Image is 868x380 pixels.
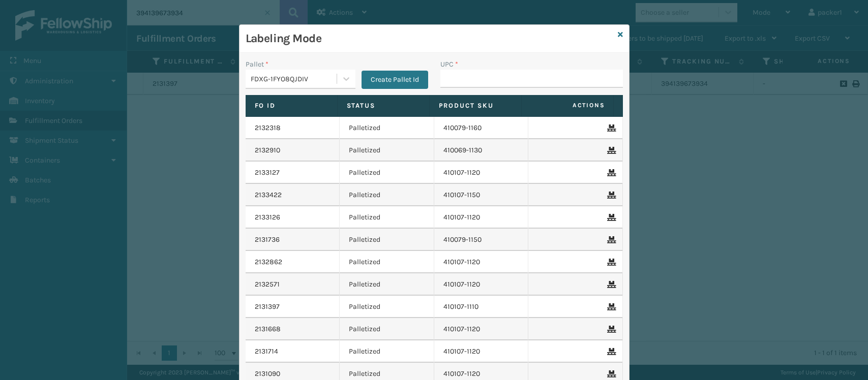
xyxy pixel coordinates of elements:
[607,147,613,154] i: Remove From Pallet
[340,206,434,229] td: Palletized
[246,59,268,70] label: Pallet
[255,145,280,155] a: 2132910
[340,117,434,139] td: Palletized
[607,370,613,377] i: Remove From Pallet
[246,31,614,46] h3: Labeling Mode
[607,259,613,266] i: Remove From Pallet
[434,162,529,184] td: 410107-1120
[607,214,613,221] i: Remove From Pallet
[255,101,328,110] label: Fo Id
[440,59,458,70] label: UPC
[255,302,280,312] a: 2131397
[434,296,529,318] td: 410107-1110
[607,281,613,288] i: Remove From Pallet
[434,340,529,363] td: 410107-1120
[340,139,434,162] td: Palletized
[434,318,529,340] td: 410107-1120
[340,251,434,273] td: Palletized
[340,273,434,296] td: Palletized
[607,236,613,243] i: Remove From Pallet
[255,190,282,200] a: 2133422
[255,369,280,379] a: 2131090
[340,229,434,251] td: Palletized
[255,346,278,357] a: 2131714
[340,296,434,318] td: Palletized
[525,97,611,114] span: Actions
[255,279,280,290] a: 2132571
[255,235,280,245] a: 2131736
[340,318,434,340] td: Palletized
[255,212,280,223] a: 2133126
[340,184,434,206] td: Palletized
[255,324,281,334] a: 2131668
[607,303,613,310] i: Remove From Pallet
[607,124,613,132] i: Remove From Pallet
[255,168,280,178] a: 2133127
[607,348,613,355] i: Remove From Pallet
[251,74,338,84] div: FDXG-1FYO8QJDIV
[340,340,434,363] td: Palletized
[434,117,529,139] td: 410079-1160
[434,184,529,206] td: 410107-1150
[434,206,529,229] td: 410107-1120
[255,257,282,267] a: 2132862
[434,251,529,273] td: 410107-1120
[255,123,281,133] a: 2132318
[347,101,420,110] label: Status
[434,273,529,296] td: 410107-1120
[607,326,613,333] i: Remove From Pallet
[362,71,428,89] button: Create Pallet Id
[607,169,613,176] i: Remove From Pallet
[607,192,613,199] i: Remove From Pallet
[434,229,529,251] td: 410079-1150
[434,139,529,162] td: 410069-1130
[340,162,434,184] td: Palletized
[439,101,512,110] label: Product SKU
